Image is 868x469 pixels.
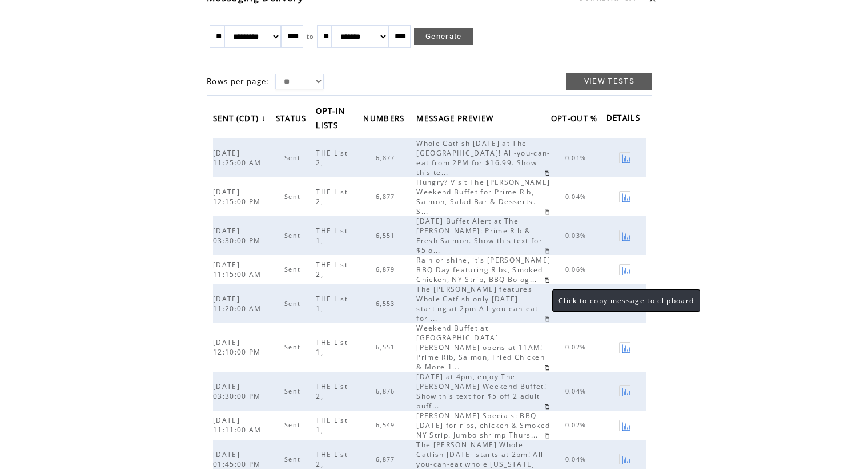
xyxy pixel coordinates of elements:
span: 6,879 [376,265,398,273]
span: [DATE] 03:30:00 PM [213,381,264,401]
span: THE List 1, [316,337,348,357]
span: 0.06% [565,265,589,273]
span: Rows per page: [207,76,270,86]
a: OPT-OUT % [551,110,604,129]
span: THE List 2, [316,381,348,401]
span: [DATE] 11:20:00 AM [213,294,264,313]
a: STATUS [276,110,312,129]
a: SENT (CDT)↓ [213,110,269,129]
span: 0.04% [565,455,589,463]
a: MESSAGE PREVIEW [416,110,499,129]
span: 6,877 [376,193,398,201]
span: 6,549 [376,421,398,429]
span: [DATE] at 4pm, enjoy The [PERSON_NAME] Weekend Buffet! Show this text for $5 off 2 adult buff... [416,372,546,411]
a: Generate [414,28,473,45]
span: STATUS [276,110,310,129]
span: Sent [284,265,303,273]
span: MESSAGE PREVIEW [416,110,496,129]
span: 6,551 [376,343,398,351]
span: 0.02% [565,421,589,429]
span: Weekend Buffet at [GEOGRAPHIC_DATA][PERSON_NAME] opens at 11AM! Prime Rib, Salmon, Fried Chicken ... [416,323,545,372]
a: VIEW TESTS [566,73,652,90]
span: THE List 1, [316,415,348,435]
a: NUMBERS [363,110,410,129]
span: [DATE] 01:45:00 PM [213,450,264,469]
span: 6,553 [376,300,398,308]
span: SENT (CDT) [213,110,262,129]
span: THE List 2, [316,260,348,279]
span: [DATE] 03:30:00 PM [213,226,264,245]
span: 0.04% [565,193,589,201]
span: Sent [284,387,303,395]
span: Sent [284,455,303,463]
span: NUMBERS [363,110,407,129]
span: THE List 2, [316,450,348,469]
span: [DATE] 11:25:00 AM [213,148,264,168]
span: 6,876 [376,387,398,395]
span: THE List 2, [316,148,348,168]
span: 0.02% [565,343,589,351]
span: 6,877 [376,455,398,463]
span: DETAILS [606,110,643,129]
span: OPT-IN LISTS [316,103,345,136]
span: 6,877 [376,154,398,162]
span: Sent [284,343,303,351]
span: THE List 2, [316,187,348,206]
span: [DATE] 11:11:00 AM [213,415,264,435]
span: [PERSON_NAME] Specials: BBQ [DATE] for ribs, chicken & Smoked NY Strip. Jumbo shrimp Thurs... [416,411,550,440]
span: [DATE] 12:15:00 PM [213,187,264,206]
span: The [PERSON_NAME] features Whole Catfish only [DATE] starting at 2pm All-you-can-eat for ... [416,284,538,323]
span: [DATE] 11:15:00 AM [213,260,264,279]
span: Rain or shine, it's [PERSON_NAME] BBQ Day featuring Ribs, Smoked Chicken, NY Strip, BBQ Bolog... [416,255,550,284]
span: Sent [284,154,303,162]
span: [DATE] Buffet Alert at The [PERSON_NAME]: Prime Rib & Fresh Salmon. Show this text for $5 o... [416,216,542,255]
span: 0.03% [565,232,589,240]
span: Hungry? Visit The [PERSON_NAME] Weekend Buffet for Prime Rib, Salmon, Salad Bar & Desserts. S... [416,177,550,216]
span: Sent [284,300,303,308]
span: 0.01% [565,154,589,162]
span: THE List 1, [316,226,348,245]
span: 0.04% [565,387,589,395]
span: Sent [284,232,303,240]
span: THE List 1, [316,294,348,313]
span: Click to copy message to clipboard [558,296,694,305]
span: to [307,33,314,41]
span: [DATE] 12:10:00 PM [213,337,264,357]
span: Whole Catfish [DATE] at The [GEOGRAPHIC_DATA]! All-you-can-eat from 2PM for $16.99. Show this te... [416,138,550,177]
span: Sent [284,193,303,201]
span: Sent [284,421,303,429]
span: 6,551 [376,232,398,240]
span: OPT-OUT % [551,110,601,129]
